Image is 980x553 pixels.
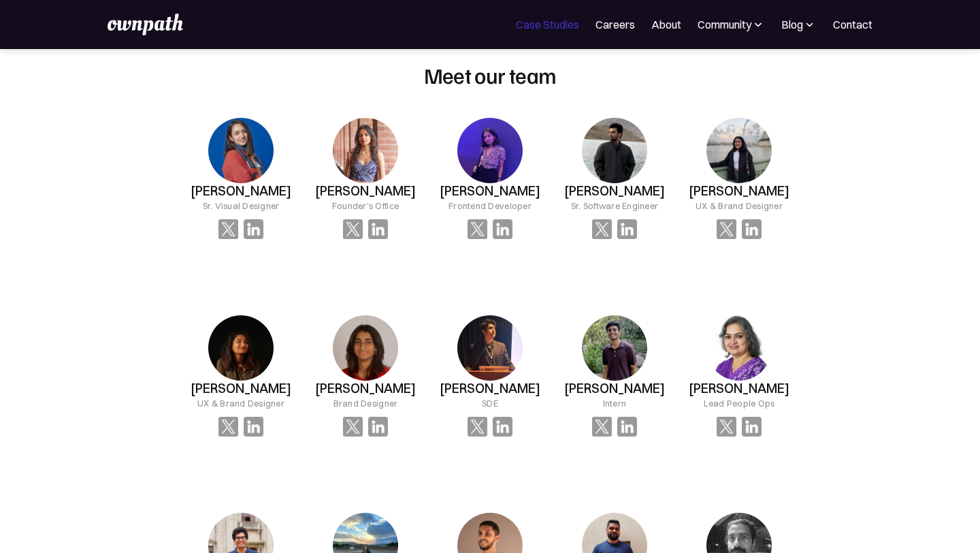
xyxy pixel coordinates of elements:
h3: [PERSON_NAME] [689,183,789,199]
h3: [PERSON_NAME] [440,381,540,396]
div: Community [698,16,765,33]
h3: [PERSON_NAME] [315,381,416,396]
div: Blog [781,16,803,33]
div: Sr. Visual Designer [203,199,280,212]
h3: [PERSON_NAME] [191,183,291,199]
div: UX & Brand Designer [197,396,284,410]
div: Lead People Ops [704,396,775,410]
div: SDE [482,396,498,410]
h3: [PERSON_NAME] [440,183,540,199]
a: About [651,16,681,33]
a: Case Studies [516,16,579,33]
h2: Meet our team [424,62,557,88]
div: Frontend Developer [448,199,532,212]
h3: [PERSON_NAME] [564,381,665,396]
h3: [PERSON_NAME] [564,183,665,199]
h3: [PERSON_NAME] [191,381,291,396]
div: Intern [603,396,627,410]
div: Community [698,16,751,33]
div: Founder's Office [332,199,399,212]
a: Contact [833,16,872,33]
div: Brand Designer [333,396,398,410]
h3: [PERSON_NAME] [689,381,789,396]
div: Blog [781,16,817,33]
h3: [PERSON_NAME] [315,183,416,199]
div: Sr. Software Engineer [571,199,658,212]
a: Careers [595,16,635,33]
div: UX & Brand Designer [696,199,783,212]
